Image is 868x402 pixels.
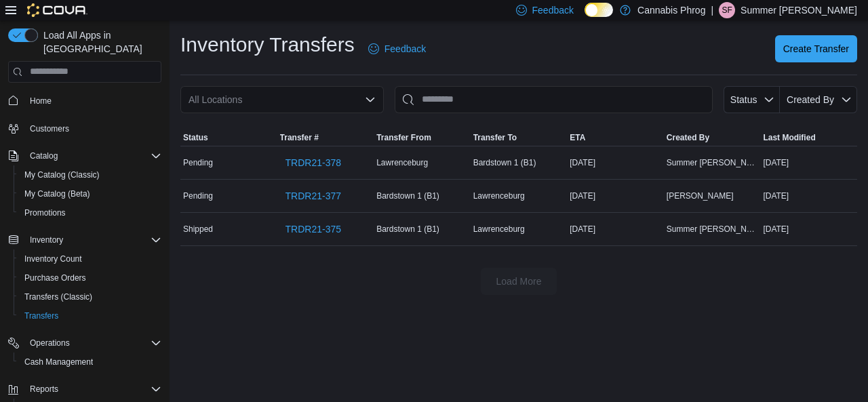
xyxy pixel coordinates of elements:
button: Promotions [14,203,167,222]
h1: Inventory Transfers [180,31,355,58]
div: [DATE] [760,155,857,171]
button: Last Modified [760,129,857,146]
span: Lawrenceburg [473,190,525,201]
button: Customers [3,119,167,138]
span: Shipped [183,224,213,235]
span: Catalog [30,150,58,161]
span: My Catalog (Beta) [24,188,90,199]
button: Open list of options [365,94,376,105]
span: Load More [496,275,542,288]
a: TRDR21-375 [280,216,347,243]
button: Operations [24,335,75,351]
span: Home [24,92,161,109]
button: Inventory [3,230,167,249]
span: Inventory [30,235,63,245]
span: Transfers (Classic) [24,292,92,302]
span: Load All Apps in [GEOGRAPHIC_DATA] [38,28,161,56]
span: Operations [30,338,70,348]
button: Create Transfer [775,35,857,62]
button: My Catalog (Classic) [14,165,167,184]
p: Cannabis Phrog [637,2,705,18]
button: Inventory [24,232,68,248]
button: Catalog [3,146,167,165]
span: Transfer To [473,132,517,143]
button: Created By [664,129,761,146]
p: | [711,2,713,18]
span: Transfers [19,308,161,324]
button: Transfer # [277,129,374,146]
span: Last Modified [763,132,815,143]
span: Lawrenceburg [473,224,525,235]
img: Cova [27,3,87,17]
a: Customers [24,121,75,137]
button: Catalog [24,148,63,164]
a: TRDR21-378 [280,149,347,176]
span: Promotions [19,205,161,221]
span: Purchase Orders [19,270,161,286]
span: TRDR21-377 [285,189,341,203]
span: [PERSON_NAME] [667,190,734,201]
span: Inventory [24,232,161,248]
a: Home [24,93,57,109]
div: [DATE] [567,188,664,204]
span: Transfers (Classic) [19,289,161,305]
a: Cash Management [19,354,98,370]
span: Promotions [24,207,66,218]
span: SF [722,2,732,18]
button: Cash Management [14,353,167,371]
span: TRDR21-378 [285,156,341,169]
span: Pending [183,190,213,201]
span: Summer [PERSON_NAME] [667,224,758,235]
span: My Catalog (Classic) [24,169,100,180]
button: Inventory Count [14,249,167,268]
button: Transfers [14,306,167,325]
span: Catalog [24,148,161,164]
span: Cash Management [19,354,161,370]
a: My Catalog (Beta) [19,186,96,202]
span: Cash Management [24,357,93,367]
span: Purchase Orders [24,273,86,283]
span: Feedback [532,3,574,17]
span: Create Transfer [783,42,849,56]
span: Reports [30,384,58,395]
p: Summer [PERSON_NAME] [741,2,857,18]
span: Status [730,94,757,105]
button: Reports [3,380,167,399]
span: ETA [570,132,585,143]
a: Purchase Orders [19,270,92,286]
input: This is a search bar. After typing your query, hit enter to filter the results lower in the page. [395,86,713,113]
span: My Catalog (Classic) [19,167,161,183]
button: Status [180,129,277,146]
a: My Catalog (Classic) [19,167,105,183]
span: Customers [24,120,161,137]
span: Dark Mode [585,17,585,18]
span: Feedback [384,42,426,56]
span: Created By [787,94,834,105]
button: Transfers (Classic) [14,287,167,306]
div: [DATE] [760,188,857,204]
button: Purchase Orders [14,268,167,287]
span: Transfer From [376,132,431,143]
button: Status [724,86,780,113]
button: ETA [567,129,664,146]
button: Operations [3,334,167,353]
button: Home [3,91,167,110]
span: Home [30,96,52,106]
span: Bardstown 1 (B1) [376,190,439,201]
input: Dark Mode [585,3,613,17]
span: Summer [PERSON_NAME] [667,157,758,168]
a: Promotions [19,205,71,221]
button: Transfer From [374,129,471,146]
span: Customers [30,123,69,134]
a: Transfers (Classic) [19,289,98,305]
div: [DATE] [567,155,664,171]
a: Inventory Count [19,251,87,267]
div: [DATE] [567,221,664,237]
span: Pending [183,157,213,168]
a: TRDR21-377 [280,182,347,209]
span: Status [183,132,208,143]
span: Inventory Count [24,254,82,264]
span: Reports [24,381,161,397]
span: Created By [667,132,709,143]
span: Operations [24,335,161,351]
